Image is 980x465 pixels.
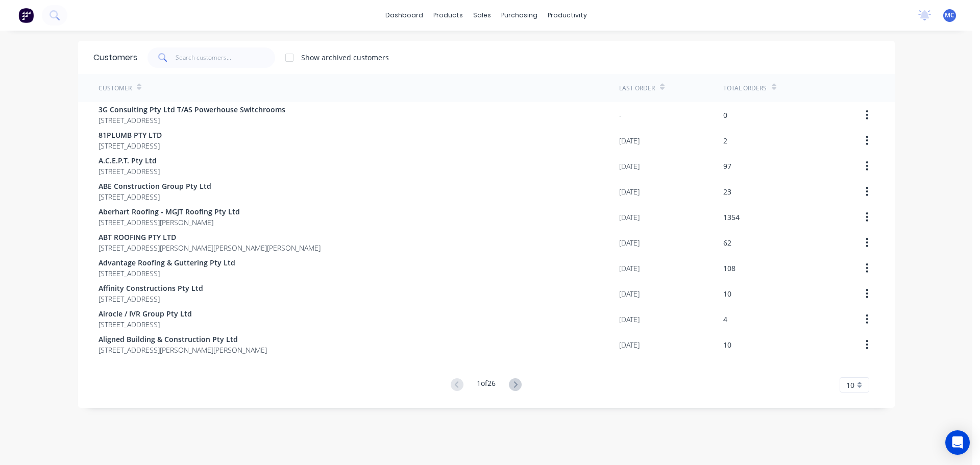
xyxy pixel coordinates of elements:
[301,52,389,63] div: Show archived customers
[99,104,285,115] span: 3G Consulting Pty Ltd T/AS Powerhouse Switchrooms
[723,339,731,350] div: 10
[18,8,34,23] img: Factory
[99,319,192,330] span: [STREET_ADDRESS]
[99,268,235,279] span: [STREET_ADDRESS]
[945,11,954,20] span: MC
[619,339,640,350] div: [DATE]
[723,263,736,274] div: 108
[99,130,162,140] span: 81PLUMB PTY LTD
[99,166,160,177] span: [STREET_ADDRESS]
[723,84,767,93] div: Total Orders
[723,314,727,325] div: 4
[619,186,640,197] div: [DATE]
[99,232,321,242] span: ABT ROOFING PTY LTD
[93,52,137,64] div: Customers
[99,293,203,304] span: [STREET_ADDRESS]
[428,8,468,23] div: products
[723,110,727,120] div: 0
[99,345,267,355] span: [STREET_ADDRESS][PERSON_NAME][PERSON_NAME]
[99,181,211,191] span: ABE Construction Group Pty Ltd
[543,8,592,23] div: productivity
[723,161,731,172] div: 97
[176,47,275,68] input: Search customers...
[619,314,640,325] div: [DATE]
[477,378,496,393] div: 1 of 26
[99,217,240,228] span: [STREET_ADDRESS][PERSON_NAME]
[619,212,640,223] div: [DATE]
[619,135,640,146] div: [DATE]
[99,308,192,319] span: Airocle / IVR Group Pty Ltd
[99,242,321,253] span: [STREET_ADDRESS][PERSON_NAME][PERSON_NAME][PERSON_NAME]
[723,288,731,299] div: 10
[723,135,727,146] div: 2
[99,257,235,268] span: Advantage Roofing & Guttering Pty Ltd
[99,191,211,202] span: [STREET_ADDRESS]
[723,237,731,248] div: 62
[846,380,854,390] span: 10
[99,334,267,345] span: Aligned Building & Construction Pty Ltd
[99,140,162,151] span: [STREET_ADDRESS]
[468,8,496,23] div: sales
[99,115,285,126] span: [STREET_ADDRESS]
[99,84,132,93] div: Customer
[945,430,970,455] div: Open Intercom Messenger
[99,206,240,217] span: Aberhart Roofing - MGJT Roofing Pty Ltd
[99,155,160,166] span: A.C.E.P.T. Pty Ltd
[619,110,622,120] div: -
[619,161,640,172] div: [DATE]
[619,84,655,93] div: Last Order
[723,186,731,197] div: 23
[619,237,640,248] div: [DATE]
[723,212,740,223] div: 1354
[380,8,428,23] a: dashboard
[619,288,640,299] div: [DATE]
[99,283,203,293] span: Affinity Constructions Pty Ltd
[619,263,640,274] div: [DATE]
[496,8,543,23] div: purchasing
